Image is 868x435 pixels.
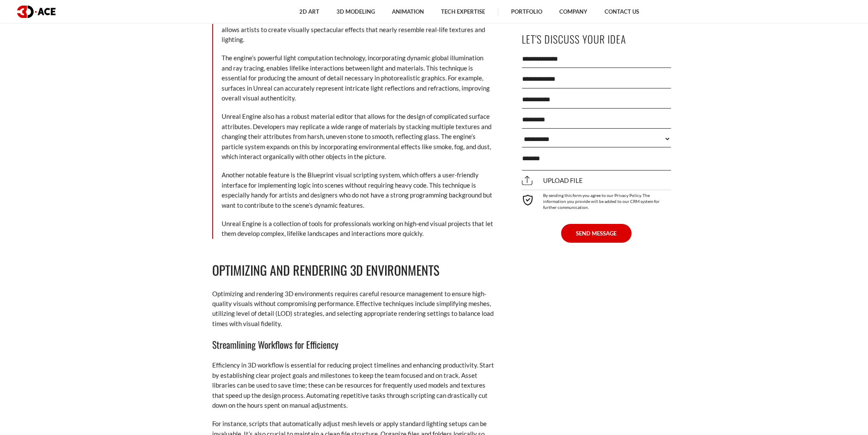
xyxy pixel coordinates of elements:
[561,224,631,243] button: SEND MESSAGE
[522,190,671,210] div: By sending this form you agree to our Privacy Policy. The information you provide will be added t...
[212,360,494,410] p: Efficiency in 3D workflow is essential for reducing project timelines and enhancing productivity....
[222,5,494,45] p: Unreal Engine is a strong choice for developers looking to generate lifelike scenarios in their p...
[212,337,494,352] h3: Streamlining Workflows for Efficiency
[222,112,494,162] p: Unreal Engine also has a robust material editor that allows for the design of complicated surface...
[212,260,494,280] h2: Optimizing and Rendering 3D Environments
[522,29,671,49] p: Let's Discuss Your Idea
[222,219,494,239] p: Unreal Engine is a collection of tools for professionals working on high-end visual projects that...
[222,53,494,103] p: The engine’s powerful light computation technology, incorporating dynamic global illumination and...
[222,170,494,210] p: Another notable feature is the Blueprint visual scripting system, which offers a user-friendly in...
[522,177,583,185] span: Upload file
[17,6,56,18] img: logo dark
[212,289,494,329] p: Optimizing and rendering 3D environments requires careful resource management to ensure high-qual...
